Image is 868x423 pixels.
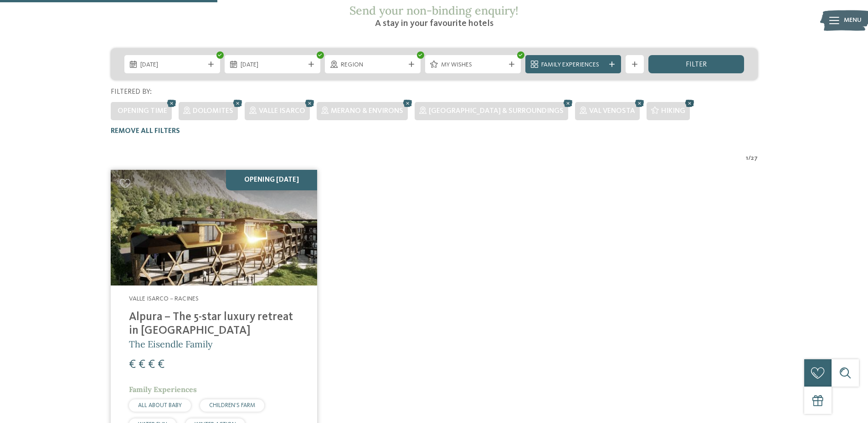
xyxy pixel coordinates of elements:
[441,61,505,70] span: My wishes
[148,359,155,371] span: €
[111,127,180,135] span: Remove all filters
[589,107,635,115] span: Val Venosta
[331,107,403,115] span: Merano & Environs
[349,3,519,18] span: Send your non-binding enquiry!
[241,61,304,70] span: [DATE]
[259,107,305,115] span: Valle Isarco
[751,154,758,163] span: 27
[158,359,164,371] span: €
[140,61,204,70] span: [DATE]
[209,403,255,408] span: CHILDREN’S FARM
[139,359,145,371] span: €
[129,311,299,338] h4: Alpura – The 5-star luxury retreat in [GEOGRAPHIC_DATA]
[746,154,748,163] span: 1
[341,61,405,70] span: Region
[111,88,152,96] span: Filtered by:
[129,359,136,371] span: €
[541,61,605,70] span: Family Experiences
[193,107,233,115] span: Dolomites
[111,170,317,286] img: Looking for family hotels? Find the best ones here!
[686,61,707,68] span: filter
[748,154,751,163] span: /
[375,19,493,28] span: A stay in your favourite hotels
[118,107,167,115] span: Opening time
[129,296,199,302] span: Valle Isarco – Racines
[129,385,197,394] span: Family Experiences
[129,338,213,350] span: The Eisendle Family
[661,107,685,115] span: Hiking
[138,403,182,408] span: ALL ABOUT BABY
[429,107,564,115] span: [GEOGRAPHIC_DATA] & surroundings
